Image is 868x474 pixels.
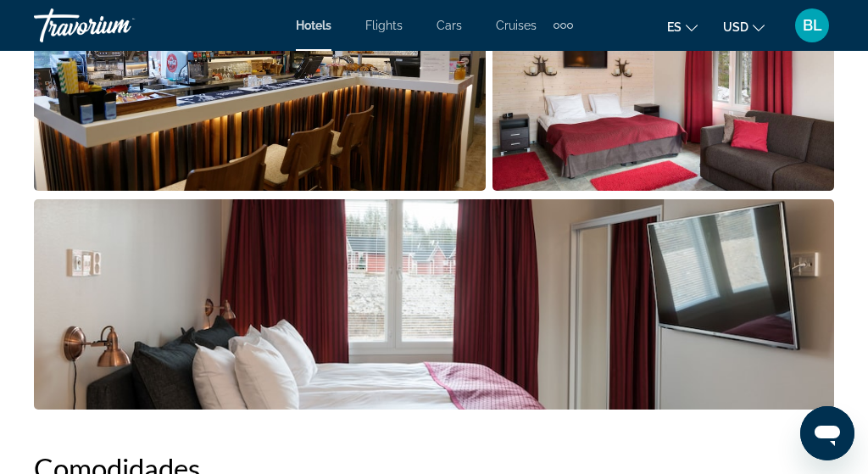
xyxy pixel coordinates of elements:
span: USD [723,20,748,34]
a: Cruises [496,19,537,32]
button: Open full-screen image slider [34,198,834,410]
button: Change language [667,14,698,39]
a: Cars [437,19,462,32]
a: Flights [365,19,403,32]
button: Change currency [723,14,765,39]
a: Travorium [34,3,203,47]
iframe: Botón para iniciar la ventana de mensajería [800,406,854,460]
button: Extra navigation items [554,12,573,39]
button: User Menu [790,8,834,43]
span: es [667,20,682,34]
span: BL [803,17,822,34]
a: Hotels [296,19,331,32]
